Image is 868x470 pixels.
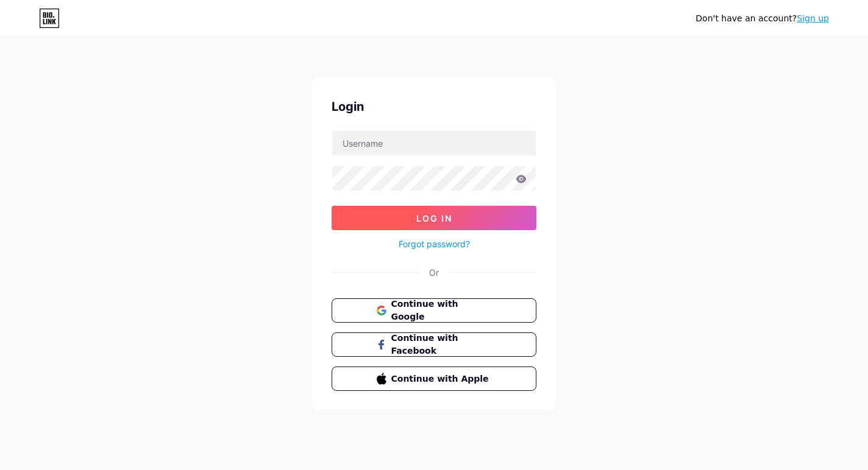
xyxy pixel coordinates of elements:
[797,13,829,23] a: Sign up
[332,332,536,357] button: Continue with Facebook
[332,131,536,155] input: Username
[695,12,829,25] div: Don't have an account?
[332,367,536,391] button: Continue with Apple
[399,237,470,250] a: Forgot password?
[332,97,536,116] div: Login
[391,332,492,357] span: Continue with Facebook
[332,298,536,323] button: Continue with Google
[429,266,439,279] div: Or
[416,213,452,223] span: Log In
[332,206,536,230] button: Log In
[391,298,492,323] span: Continue with Google
[391,373,492,385] span: Continue with Apple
